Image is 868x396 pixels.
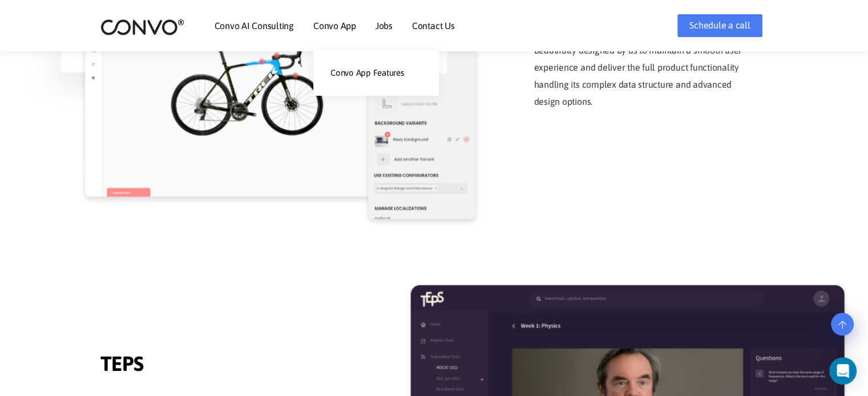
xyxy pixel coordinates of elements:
a: Convo AI Consulting [215,21,294,30]
div: Open Intercom Messenger [829,357,857,385]
a: Convo App Features [313,62,439,84]
a: Schedule a call [677,14,762,37]
a: Convo App [313,21,356,30]
img: logo_2.png [100,18,184,36]
span: TEPS [100,352,317,379]
a: Contact Us [412,21,455,30]
a: Jobs [376,21,393,30]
